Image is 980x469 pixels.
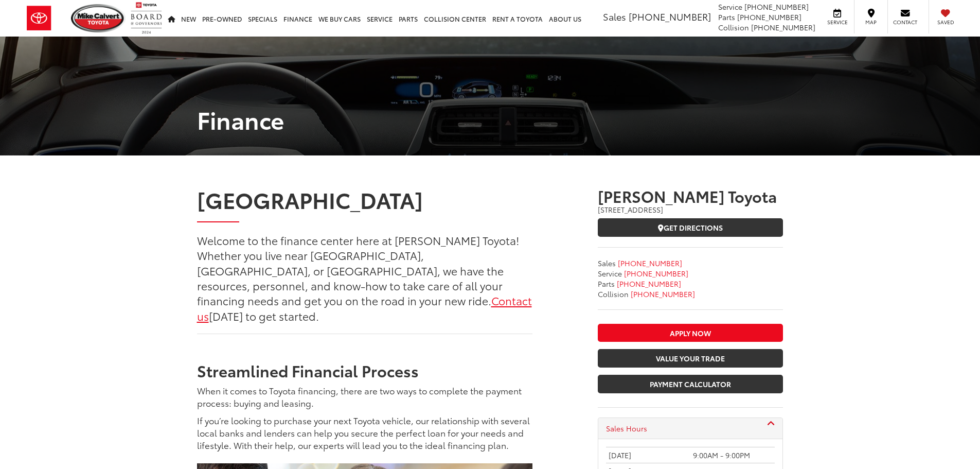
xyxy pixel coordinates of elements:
p: Welcome to the finance center here at [PERSON_NAME] Toyota! Whether you live near [GEOGRAPHIC_DAT... [197,233,532,323]
a: <span class='callNowClass4'>713-558-8282</span> [631,289,695,299]
span: [PHONE_NUMBER] [624,268,688,279]
a: Sales Hours [606,423,775,433]
span: Sales [598,258,616,268]
td: [DATE] [606,447,690,463]
a: Value Your Trade [598,349,783,368]
span: Collision [718,22,749,32]
h3: [PERSON_NAME] Toyota [598,187,783,204]
span: Parts [718,12,735,22]
span: Service [718,2,742,12]
h1: Finance [189,106,791,132]
a: <span class='callNowClass'>713-597-5313</span> [618,258,682,268]
span: Service [826,19,849,26]
a: Apply Now [598,324,783,342]
span: [PHONE_NUMBER] [617,279,681,289]
span: Contact [893,19,917,26]
span: Service [598,268,622,279]
a: Contact us [197,292,532,323]
span: Collision [598,289,629,299]
address: [STREET_ADDRESS] [598,204,783,215]
span: [PHONE_NUMBER] [744,2,809,12]
a: <span class='callNowClass3'>713-561-5088</span> [617,279,681,289]
p: When it comes to Toyota financing, there are two ways to complete the payment process: buying and... [197,384,532,409]
span: [PHONE_NUMBER] [737,12,801,22]
td: 9:00AM - 9:00PM [690,447,775,463]
span: Parts [598,279,615,289]
span: [PHONE_NUMBER] [631,289,695,299]
span: Saved [934,19,957,26]
h3: [GEOGRAPHIC_DATA] [197,187,532,211]
span: [PHONE_NUMBER] [751,22,815,32]
p: If you’re looking to purchase your next Toyota vehicle, our relationship with several local banks... [197,414,532,451]
img: Mike Calvert Toyota [71,4,126,32]
span: Sales [603,10,626,23]
span: [PHONE_NUMBER] [618,258,682,268]
h3: Streamlined Financial Process [197,362,532,379]
a: <span class='callNowClass2'>346-577-8734</span> [624,268,688,279]
a: Payment Calculator [598,375,783,393]
span: [PHONE_NUMBER] [629,10,711,23]
span: Map [860,19,882,26]
a: Get Directions [598,218,783,237]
